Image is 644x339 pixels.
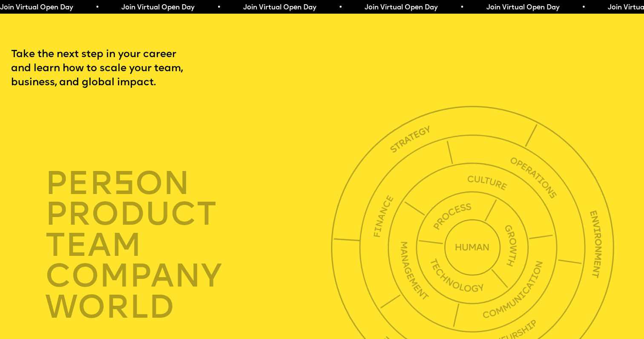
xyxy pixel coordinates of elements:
div: product [45,199,335,230]
div: per on [45,168,335,199]
span: s [113,169,135,202]
span: • [217,4,221,11]
span: • [460,4,464,11]
div: world [45,292,335,323]
div: TEAM [45,230,335,261]
span: • [95,4,99,11]
span: • [339,4,342,11]
p: Take the next step in your career and learn how to scale your team, business, and global impact. [11,48,211,90]
div: company [45,261,335,292]
span: • [582,4,586,11]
